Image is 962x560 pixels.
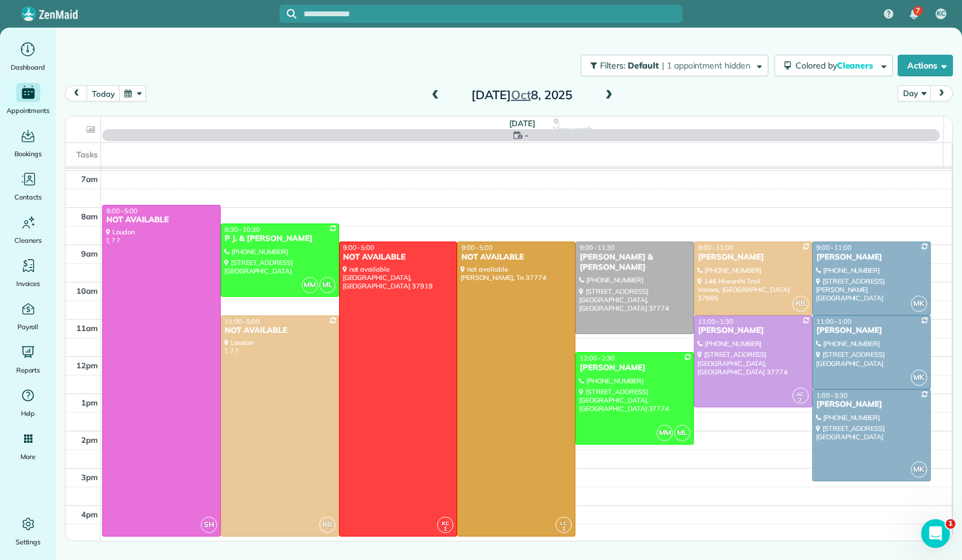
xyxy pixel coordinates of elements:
[76,286,98,296] span: 10am
[5,299,51,333] a: Payroll
[698,243,733,252] span: 9:00 - 11:00
[581,55,768,76] button: Filters: Default | 1 appointment hidden
[224,234,335,244] div: P J. & [PERSON_NAME]
[106,207,138,215] span: 8:00 - 5:00
[698,317,733,326] span: 11:00 - 1:30
[837,60,875,71] span: Cleaners
[81,510,98,519] span: 4pm
[579,252,690,273] div: [PERSON_NAME] & [PERSON_NAME]
[447,88,597,102] h2: [DATE] 8, 2025
[793,395,808,406] small: 2
[911,370,927,386] span: MK
[898,85,931,102] button: Day
[21,407,35,419] span: Help
[106,215,217,225] div: NOT AVAILABLE
[16,536,41,548] span: Settings
[287,9,296,19] svg: Focus search
[911,296,927,312] span: MK
[5,40,51,73] a: Dashboard
[81,174,98,184] span: 7am
[14,148,42,160] span: Bookings
[816,252,927,263] div: [PERSON_NAME]
[795,60,877,71] span: Colored by
[81,435,98,445] span: 2pm
[20,451,35,463] span: More
[14,234,41,246] span: Cleaners
[7,105,50,117] span: Appointments
[201,517,217,533] span: SH
[792,296,809,312] span: RB
[509,118,535,128] span: [DATE]
[81,398,98,407] span: 1pm
[816,326,927,336] div: [PERSON_NAME]
[580,354,614,362] span: 12:00 - 2:30
[5,83,51,117] a: Appointments
[628,60,660,71] span: Default
[511,87,531,102] span: Oct
[14,191,41,203] span: Contacts
[343,243,375,252] span: 9:00 - 5:00
[81,212,98,221] span: 8am
[5,342,51,376] a: Reports
[930,85,953,102] button: next
[674,425,690,441] span: ML
[225,225,260,234] span: 8:30 - 10:30
[774,55,893,76] button: Colored byCleaners
[921,519,950,548] iframe: Intercom live chat
[76,361,98,370] span: 12pm
[224,326,335,336] div: NOT AVAILABLE
[816,317,851,326] span: 11:00 - 1:00
[442,520,449,526] span: KC
[697,326,809,336] div: [PERSON_NAME]
[5,213,51,246] a: Cleaners
[901,1,927,28] div: 7 unread notifications
[5,386,51,419] a: Help
[5,169,51,203] a: Contacts
[816,243,851,252] span: 9:00 - 11:00
[911,461,927,478] span: MK
[579,363,690,373] div: [PERSON_NAME]
[553,124,592,134] span: View week
[11,61,45,73] span: Dashboard
[580,243,614,252] span: 9:00 - 11:30
[87,85,120,102] button: today
[5,256,51,290] a: Invoices
[438,523,453,535] small: 1
[560,520,567,526] span: LC
[461,252,572,263] div: NOT AVAILABLE
[937,9,945,19] span: KC
[343,252,454,263] div: NOT AVAILABLE
[797,391,804,397] span: AC
[280,9,296,19] button: Focus search
[697,252,809,263] div: [PERSON_NAME]
[81,249,98,258] span: 9am
[319,277,335,293] span: ML
[600,60,625,71] span: Filters:
[81,472,98,482] span: 3pm
[816,391,848,400] span: 1:00 - 3:30
[575,55,768,76] a: Filters: Default | 1 appointment hidden
[16,278,40,290] span: Invoices
[5,126,51,160] a: Bookings
[17,321,39,333] span: Payroll
[302,277,318,293] span: MM
[525,129,528,141] span: -
[16,364,40,376] span: Reports
[657,425,673,441] span: MM
[65,85,88,102] button: prev
[461,243,492,252] span: 9:00 - 5:00
[662,60,750,71] span: | 1 appointment hidden
[816,400,927,410] div: [PERSON_NAME]
[76,323,98,333] span: 11am
[946,519,955,529] span: 1
[898,55,953,76] button: Actions
[916,6,920,16] span: 7
[319,517,335,533] span: RB
[76,150,98,159] span: Tasks
[556,523,571,535] small: 2
[225,317,260,326] span: 11:00 - 5:00
[5,514,51,548] a: Settings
